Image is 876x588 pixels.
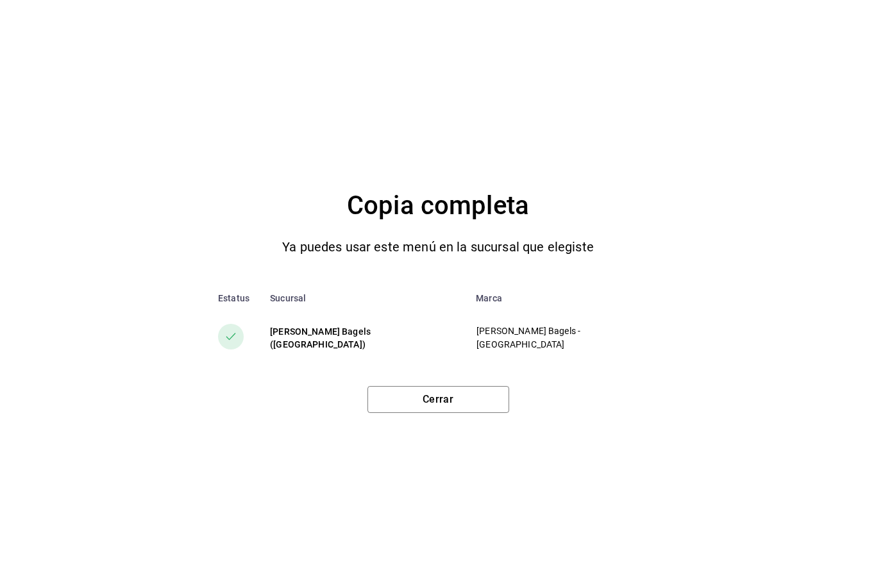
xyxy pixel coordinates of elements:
[270,325,455,351] div: [PERSON_NAME] Bagels ([GEOGRAPHIC_DATA])
[282,237,594,257] p: Ya puedes usar este menú en la sucursal que elegiste
[347,185,529,226] h4: Copia completa
[466,283,678,314] th: Marca
[260,283,466,314] th: Sucursal
[476,324,657,351] p: [PERSON_NAME] Bagels - [GEOGRAPHIC_DATA]
[367,386,509,413] button: Cerrar
[198,283,260,314] th: Estatus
